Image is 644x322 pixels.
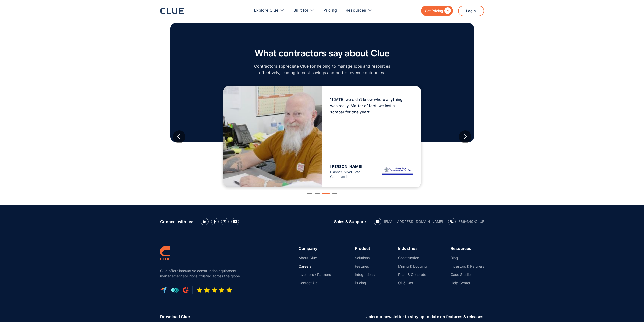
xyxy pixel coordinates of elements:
div: 3 of 4 [173,84,471,190]
img: G2 review platform icon [183,287,189,293]
div: Connect with us: [160,219,193,224]
a: Contact Us [299,281,331,285]
div: 866-349-CLUE [458,219,484,224]
a: Mining & Logging [398,264,427,269]
img: get app logo [170,287,179,293]
div: Show slide 2 of 4 [315,193,320,194]
a: Get Pricing [421,6,453,16]
div: Product [355,246,375,251]
img: silver star construction [382,164,413,177]
img: X icon twitter [223,220,227,224]
a: Investors & Partners [451,264,484,269]
div: next slide [459,130,471,143]
a: Construction [398,256,427,260]
p: "[DATE] we didn't know where anything was really. Matter of fact, we lost a scraper for one year!" [330,96,406,116]
div: Built for [293,3,308,18]
a: Blog [451,256,484,260]
img: email icon [376,220,380,223]
img: YouTube Icon [233,220,237,223]
a: About Clue [299,256,331,260]
a: Integrations [355,272,375,277]
div: Explore Clue [254,3,278,18]
a: Pricing [323,3,337,18]
div: carousel [173,81,471,193]
div: Resources [346,3,366,18]
a: Features [355,264,375,269]
img: Five-star rating icon [196,287,232,293]
a: calling icon866-349-CLUE [448,218,484,225]
div: previous slide [173,130,185,143]
a: Pricing [355,281,375,285]
a: Investors / Partners [299,272,331,277]
div: Company [299,246,331,251]
div: Join our newsletter to stay up to date on features & releases [366,314,484,319]
p: Clue offers innovative construction equipment management solutions, trusted across the globe. [160,268,244,279]
div: Show slide 4 of 4 [332,193,337,194]
div: [EMAIL_ADDRESS][DOMAIN_NAME] [384,219,443,224]
div: Built for [293,3,315,18]
a: Road & Concrete [398,272,427,277]
div: Resources [451,246,484,251]
div: Show slide 1 of 4 [307,193,312,194]
a: Oil & Gas [398,281,427,285]
div: Industries [398,246,427,251]
div: Download Clue [160,314,363,319]
span: [PERSON_NAME] [330,164,362,169]
p: Contractors appreciate Clue for helping to manage jobs and resources effectively, leading to cost... [251,63,393,76]
img: LinkedIn icon [203,220,206,223]
h2: What contractors say about Clue [251,48,393,58]
div: Explore Clue [254,3,284,18]
div: Sales & Support: [334,219,366,224]
img: capterra logo icon [160,287,167,293]
a: email icon[EMAIL_ADDRESS][DOMAIN_NAME] [374,218,443,225]
div:  [443,8,451,14]
div: Resources [346,3,372,18]
a: Help Center [451,281,484,285]
div: Show slide 3 of 4 [322,193,330,194]
a: Login [458,6,484,16]
div: Planner, Silver Star Construction [330,164,371,179]
img: calling icon [450,220,454,223]
img: clue logo simple [160,246,170,260]
a: Case Studies [451,272,484,277]
img: facebook icon [214,220,216,224]
a: Careers [299,264,331,269]
a: Solutions [355,256,375,260]
div: Get Pricing [425,8,443,14]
